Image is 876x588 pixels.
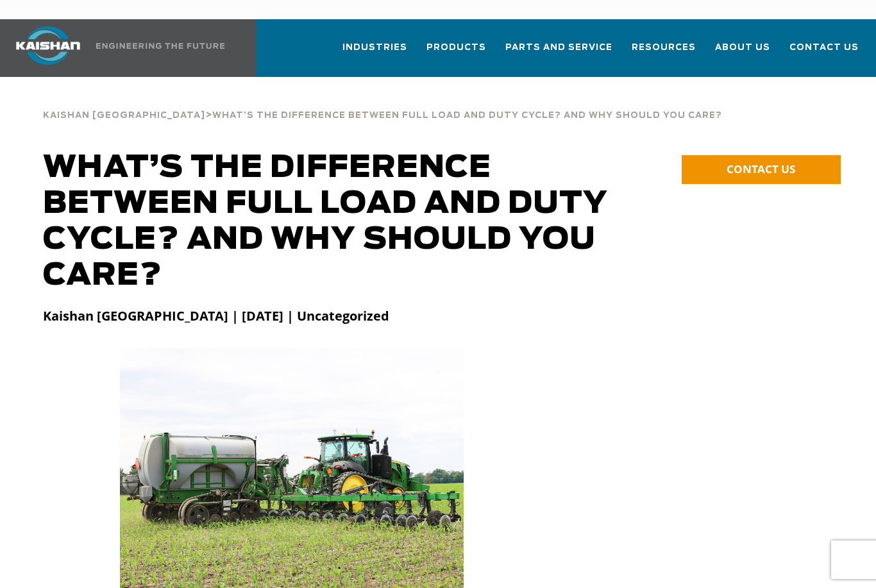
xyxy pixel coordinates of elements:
span: CONTACT US [727,162,795,176]
a: Products [426,31,486,74]
span: Kaishan [GEOGRAPHIC_DATA] [43,112,205,120]
div: > [43,96,722,126]
span: What’s the Difference Between Full Load and Duty Cycle? And Why Should You Care? [212,112,722,120]
strong: Kaishan [GEOGRAPHIC_DATA] | [DATE] | Uncategorized [43,307,389,324]
a: What’s the Difference Between Full Load and Duty Cycle? And Why Should You Care? [212,109,722,121]
img: Engineering the future [96,43,224,49]
span: Resources [632,40,696,55]
h1: What’s the Difference Between Full Load and Duty Cycle? And Why Should You Care? [43,150,632,294]
a: Resources [632,31,696,74]
span: Contact Us [789,40,859,55]
span: Parts and Service [505,40,612,55]
a: Parts and Service [505,31,612,74]
span: Industries [342,40,407,55]
a: Contact Us [789,31,859,74]
span: About Us [715,40,770,55]
span: Products [426,40,486,55]
a: Kaishan [GEOGRAPHIC_DATA] [43,109,205,121]
a: About Us [715,31,770,74]
a: Industries [342,31,407,74]
a: CONTACT US [682,155,841,184]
